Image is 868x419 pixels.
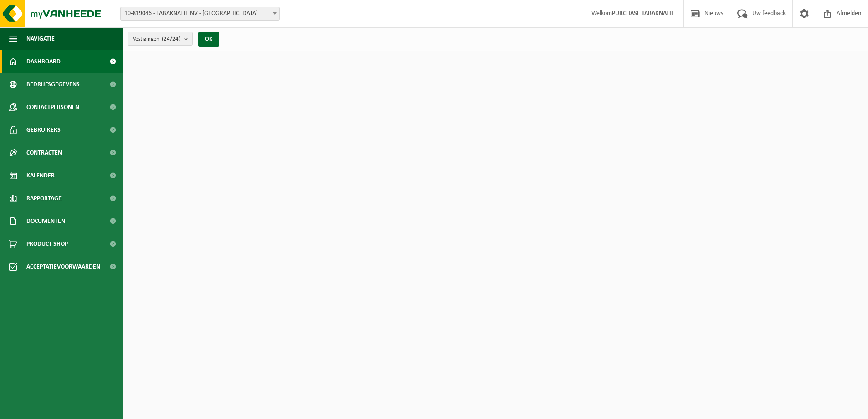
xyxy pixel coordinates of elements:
span: Navigatie [26,27,55,50]
span: 10-819046 - TABAKNATIE NV - ANTWERPEN [120,7,280,21]
strong: PURCHASE TABAKNATIE [612,10,674,17]
button: Vestigingen(24/24) [128,32,193,46]
span: 10-819046 - TABAKNATIE NV - ANTWERPEN [121,7,279,20]
span: Documenten [26,210,65,233]
count: (24/24) [162,36,180,42]
span: Rapportage [26,187,62,210]
span: Acceptatievoorwaarden [26,255,100,278]
span: Kalender [26,164,55,187]
span: Product Shop [26,233,68,255]
span: Dashboard [26,50,61,73]
span: Contactpersonen [26,96,79,119]
span: Vestigingen [133,32,180,46]
span: Contracten [26,141,62,164]
span: Bedrijfsgegevens [26,73,80,96]
span: Gebruikers [26,119,61,141]
button: OK [198,32,219,47]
